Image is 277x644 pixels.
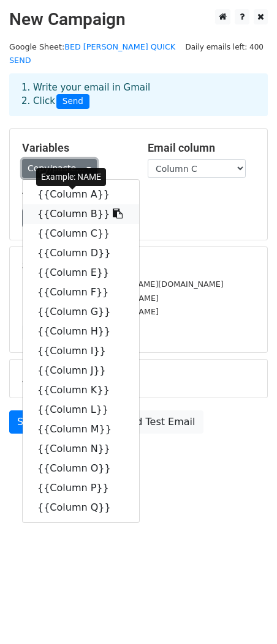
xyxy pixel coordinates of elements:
[36,168,106,186] div: Example: NAME
[9,9,268,30] h2: New Campaign
[22,141,129,155] h5: Variables
[216,585,277,644] iframe: Chat Widget
[22,307,159,316] small: [EMAIL_ADDRESS][DOMAIN_NAME]
[12,81,265,109] div: 1. Write your email in Gmail 2. Click
[23,263,139,283] a: {{Column E}}
[23,185,139,204] a: {{Column A}}
[23,204,139,224] a: {{Column B}}
[9,42,175,65] a: BED [PERSON_NAME] QUICK SEND
[23,439,139,459] a: {{Column N}}
[23,498,139,517] a: {{Column Q}}
[9,42,175,65] small: Google Sheet:
[23,243,139,263] a: {{Column D}}
[56,94,89,109] span: Send
[23,478,139,498] a: {{Column P}}
[23,380,139,400] a: {{Column K}}
[110,410,203,434] a: Send Test Email
[23,341,139,361] a: {{Column I}}
[23,420,139,439] a: {{Column M}}
[23,224,139,243] a: {{Column C}}
[9,410,50,434] a: Send
[22,159,97,178] a: Copy/paste...
[23,322,139,341] a: {{Column H}}
[22,279,224,289] small: [EMAIL_ADDRESS][PERSON_NAME][DOMAIN_NAME]
[23,459,139,478] a: {{Column O}}
[23,283,139,302] a: {{Column F}}
[22,294,159,303] small: [EMAIL_ADDRESS][DOMAIN_NAME]
[181,40,268,54] span: Daily emails left: 400
[148,141,255,155] h5: Email column
[23,302,139,322] a: {{Column G}}
[23,361,139,380] a: {{Column J}}
[181,42,268,51] a: Daily emails left: 400
[23,400,139,420] a: {{Column L}}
